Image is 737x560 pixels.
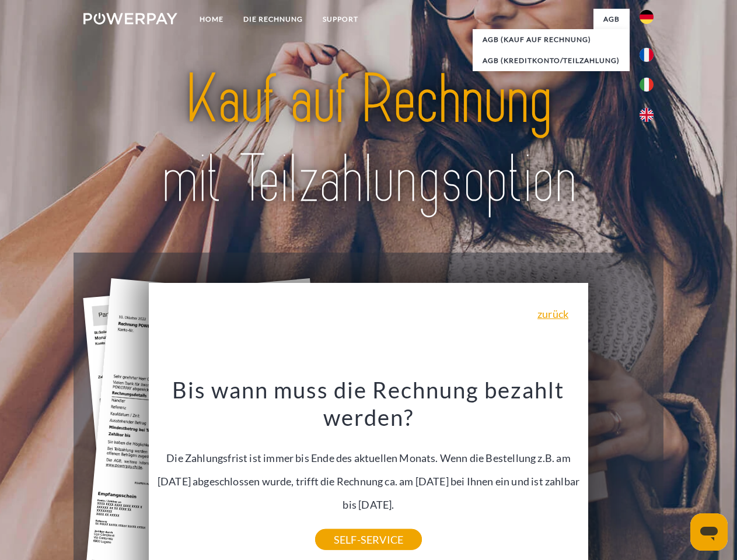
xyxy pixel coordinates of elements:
[593,9,630,30] a: agb
[83,13,177,24] img: logo-powerpay-white.svg
[156,376,582,432] h3: Bis wann muss die Rechnung bezahlt werden?
[640,78,654,92] img: it
[233,9,313,30] a: DIE RECHNUNG
[111,56,626,223] img: title-powerpay_de.svg
[640,108,654,122] img: en
[473,29,630,50] a: AGB (Kauf auf Rechnung)
[315,529,422,550] a: SELF-SERVICE
[190,9,233,30] a: Home
[640,48,654,62] img: fr
[156,376,582,540] div: Die Zahlungsfrist ist immer bis Ende des aktuellen Monats. Wenn die Bestellung z.B. am [DATE] abg...
[640,10,654,24] img: de
[313,9,368,30] a: SUPPORT
[473,50,630,71] a: AGB (Kreditkonto/Teilzahlung)
[690,513,728,551] iframe: Schaltfläche zum Öffnen des Messaging-Fensters
[537,309,568,319] a: zurück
